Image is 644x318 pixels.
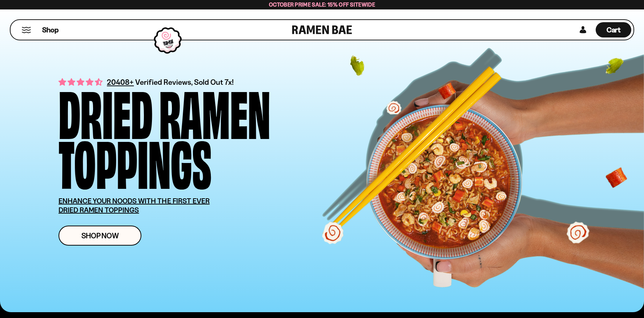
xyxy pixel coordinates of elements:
span: October Prime Sale: 15% off Sitewide [269,1,375,8]
a: Shop Now [59,226,141,246]
div: Toppings [59,136,212,186]
u: ENHANCE YOUR NOODS WITH THE FIRST EVER DRIED RAMEN TOPPINGS [59,196,210,214]
span: Cart [607,25,621,34]
div: Dried [59,86,153,136]
span: Shop Now [81,232,119,239]
span: Shop [42,25,59,35]
button: Mobile Menu Trigger [21,27,31,33]
div: Cart [596,20,631,40]
a: Shop [42,22,59,37]
div: Ramen [159,86,270,136]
